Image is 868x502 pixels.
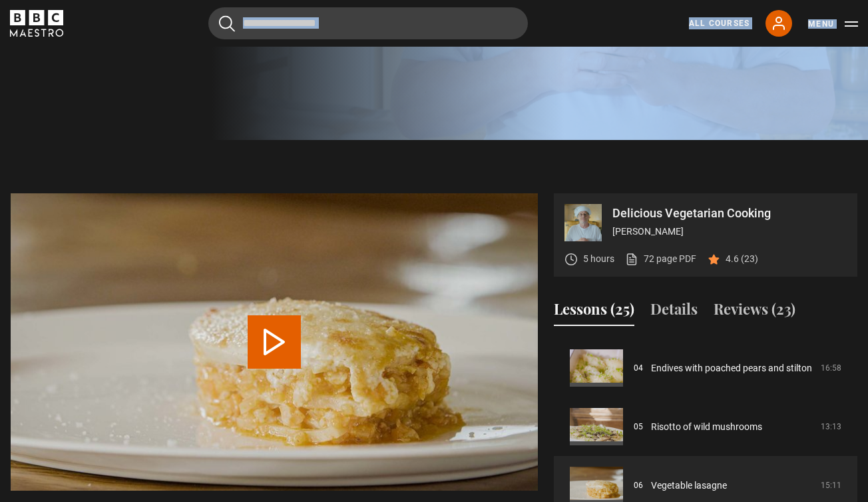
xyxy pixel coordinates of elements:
a: Vegetable lasagne [651,479,727,493]
button: Play Lesson Vegetable lasagne [248,315,301,369]
button: Lessons (25) [554,298,634,326]
a: Risotto of wild mushrooms [651,420,762,434]
button: Toggle navigation [808,17,858,31]
p: 5 hours [583,252,614,266]
input: Search [208,7,528,39]
a: All Courses [689,17,750,29]
svg: BBC Maestro [10,10,63,37]
a: 72 page PDF [625,252,696,266]
button: Submit the search query [219,15,235,32]
p: 4.6 (23) [726,252,758,266]
button: Details [650,298,698,326]
button: Reviews (23) [714,298,795,326]
video-js: Video Player [11,193,538,491]
p: Delicious Vegetarian Cooking [612,207,847,219]
p: [PERSON_NAME] [612,225,847,239]
a: Endives with poached pears and stilton [651,361,812,375]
